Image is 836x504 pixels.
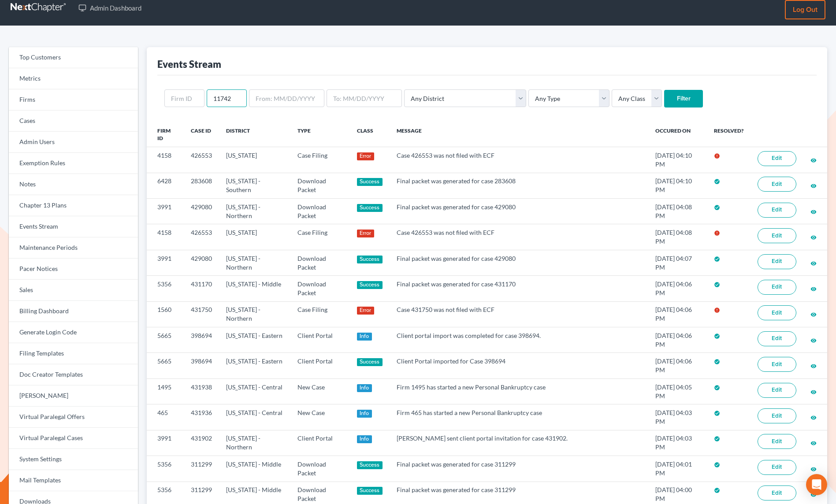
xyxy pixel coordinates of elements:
[9,364,138,385] a: Doc Creator Templates
[664,90,703,107] input: Filter
[390,224,649,250] td: Case 426553 was not filed with ECF
[810,260,817,267] i: visibility
[357,435,372,443] div: Info
[147,250,184,275] td: 3991
[9,132,138,153] a: Admin Users
[350,122,390,147] th: Class
[810,413,817,421] a: visibility
[327,89,402,107] input: To: MM/DD/YYYY
[184,147,219,173] td: 426553
[184,404,219,430] td: 431936
[184,250,219,275] td: 429080
[758,305,796,320] a: Edit
[357,256,383,263] div: Success
[758,434,796,449] a: Edit
[184,301,219,327] td: 431750
[147,353,184,378] td: 5665
[714,307,720,313] i: error
[648,456,707,482] td: [DATE] 04:01 PM
[714,487,720,493] i: check_circle
[290,224,350,250] td: Case Filing
[714,204,720,211] i: check_circle
[390,276,649,301] td: Final packet was generated for case 431170
[648,147,707,173] td: [DATE] 04:10 PM
[390,301,649,327] td: Case 431750 was not filed with ECF
[714,462,720,468] i: check_circle
[648,327,707,353] td: [DATE] 04:06 PM
[810,389,817,395] i: visibility
[357,410,372,418] div: Info
[810,440,817,446] i: visibility
[184,276,219,301] td: 431170
[147,327,184,353] td: 5665
[147,456,184,482] td: 5356
[184,456,219,482] td: 311299
[290,378,350,404] td: New Case
[9,343,138,364] a: Filing Templates
[707,122,751,147] th: Resolved?
[219,301,290,327] td: [US_STATE] - Northern
[290,353,350,378] td: Client Portal
[9,47,138,68] a: Top Customers
[648,353,707,378] td: [DATE] 04:06 PM
[9,216,138,237] a: Events Stream
[714,256,720,262] i: check_circle
[357,333,372,341] div: Info
[648,199,707,224] td: [DATE] 04:08 PM
[184,430,219,456] td: 431902
[648,378,707,404] td: [DATE] 04:05 PM
[290,456,350,482] td: Download Packet
[810,439,817,446] a: visibility
[810,183,817,189] i: visibility
[147,199,184,224] td: 3991
[357,178,383,186] div: Success
[810,415,817,421] i: visibility
[219,456,290,482] td: [US_STATE] - Middle
[357,358,383,366] div: Success
[758,280,796,295] a: Edit
[9,428,138,449] a: Virtual Paralegal Cases
[147,276,184,301] td: 5356
[390,404,649,430] td: Firm 465 has started a new Personal Bankruptcy case
[714,359,720,365] i: check_circle
[810,363,817,369] i: visibility
[219,378,290,404] td: [US_STATE] - Central
[357,384,372,392] div: Info
[184,353,219,378] td: 398694
[184,224,219,250] td: 426553
[714,230,720,236] i: error
[810,157,817,163] i: visibility
[714,385,720,391] i: check_circle
[219,430,290,456] td: [US_STATE] - Northern
[9,111,138,132] a: Cases
[290,327,350,353] td: Client Portal
[810,362,817,369] a: visibility
[290,173,350,198] td: Download Packet
[758,357,796,372] a: Edit
[810,310,817,318] a: visibility
[758,151,796,166] a: Edit
[390,327,649,353] td: Client portal import was completed for case 398694.
[147,147,184,173] td: 4158
[810,466,817,472] i: visibility
[390,147,649,173] td: Case 426553 was not filed with ECF
[9,153,138,174] a: Exemption Rules
[390,199,649,224] td: Final packet was generated for case 429080
[147,301,184,327] td: 1560
[147,404,184,430] td: 465
[810,156,817,163] a: visibility
[810,233,817,241] a: visibility
[758,460,796,475] a: Edit
[9,237,138,259] a: Maintenance Periods
[390,353,649,378] td: Client Portal imported for Case 398694
[758,408,796,423] a: Edit
[219,173,290,198] td: [US_STATE] - Southern
[357,487,383,495] div: Success
[810,311,817,318] i: visibility
[810,182,817,189] a: visibility
[714,153,720,159] i: error
[714,282,720,288] i: check_circle
[219,199,290,224] td: [US_STATE] - Northern
[810,286,817,292] i: visibility
[357,461,383,469] div: Success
